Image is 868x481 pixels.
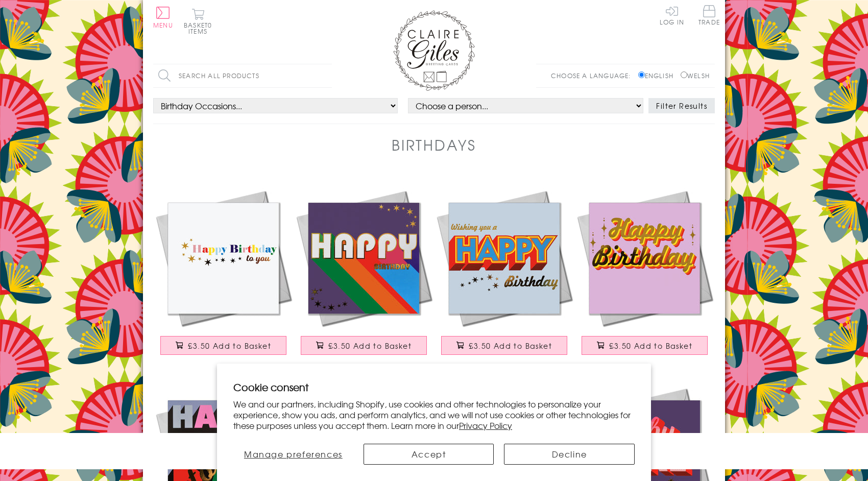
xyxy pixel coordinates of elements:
[504,444,635,465] button: Decline
[184,8,212,34] button: Basket0 items
[244,448,343,460] span: Manage preferences
[393,10,475,91] img: Claire Giles Greetings Cards
[233,399,635,430] p: We and our partners, including Shopify, use cookies and other technologies to personalize your ex...
[364,444,494,465] button: Accept
[574,188,715,328] img: Birthday Card, Happy Birthday, Pink background and stars, with gold foil
[648,98,715,113] button: Filter Results
[551,71,636,80] p: Choose a language:
[153,188,294,328] img: Birthday Card, Happy Birthday to You, Rainbow colours, with gold foil
[609,341,692,351] span: £3.50 Add to Basket
[301,336,427,355] button: £3.50 Add to Basket
[160,336,287,355] button: £3.50 Add to Basket
[294,188,434,328] img: Birthday Card, Happy Birthday, Rainbow colours, with gold foil
[434,188,574,365] a: Birthday Card, Wishing you a Happy Birthday, Block letters, with gold foil £3.50 Add to Basket
[392,134,476,155] h1: Birthdays
[153,20,173,30] span: Menu
[188,20,212,36] span: 0 items
[233,444,353,465] button: Manage preferences
[574,188,715,365] a: Birthday Card, Happy Birthday, Pink background and stars, with gold foil £3.50 Add to Basket
[153,188,294,365] a: Birthday Card, Happy Birthday to You, Rainbow colours, with gold foil £3.50 Add to Basket
[681,71,710,80] label: Welsh
[233,380,635,394] h2: Cookie consent
[153,7,173,28] button: Menu
[328,341,412,351] span: £3.50 Add to Basket
[459,419,512,431] a: Privacy Policy
[434,188,574,328] img: Birthday Card, Wishing you a Happy Birthday, Block letters, with gold foil
[294,188,434,365] a: Birthday Card, Happy Birthday, Rainbow colours, with gold foil £3.50 Add to Basket
[322,64,332,87] input: Search
[660,5,684,25] a: Log In
[441,336,568,355] button: £3.50 Add to Basket
[469,341,552,351] span: £3.50 Add to Basket
[698,5,720,27] a: Trade
[698,5,720,25] span: Trade
[681,71,687,78] input: Welsh
[582,336,708,355] button: £3.50 Add to Basket
[188,341,271,351] span: £3.50 Add to Basket
[638,71,645,78] input: English
[638,71,679,80] label: English
[153,64,332,87] input: Search all products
